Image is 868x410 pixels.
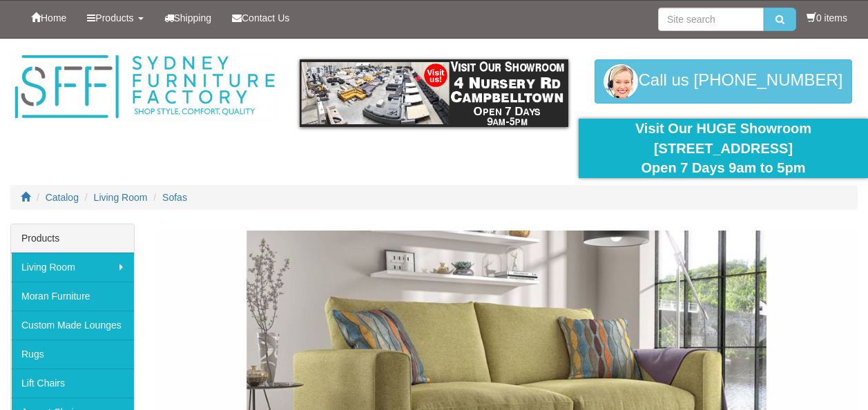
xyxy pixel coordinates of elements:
[589,119,858,178] div: Visit Our HUGE Showroom [STREET_ADDRESS] Open 7 Days 9am to 5pm
[174,12,212,23] span: Shipping
[11,253,134,282] a: Living Room
[154,1,222,35] a: Shipping
[11,224,134,253] div: Products
[10,52,279,121] img: Sydney Furniture Factory
[21,1,77,35] a: Home
[77,1,153,35] a: Products
[46,192,79,203] a: Catalog
[95,12,133,23] span: Products
[807,11,847,25] li: 0 items
[41,12,66,23] span: Home
[300,59,568,127] img: showroom.gif
[11,369,134,398] a: Lift Chairs
[242,12,289,23] span: Contact Us
[222,1,300,35] a: Contact Us
[11,282,134,311] a: Moran Furniture
[11,340,134,369] a: Rugs
[658,8,764,31] input: Site search
[11,311,134,340] a: Custom Made Lounges
[162,192,187,203] a: Sofas
[94,192,148,203] a: Living Room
